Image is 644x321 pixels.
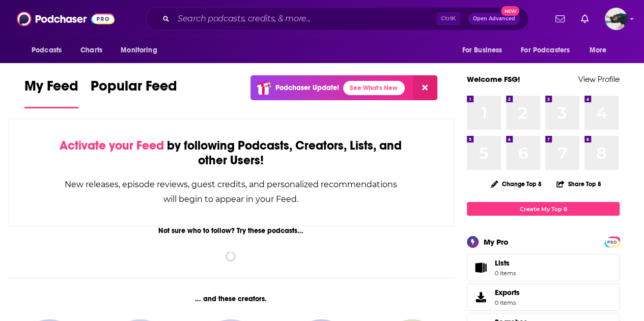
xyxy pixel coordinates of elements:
[473,16,515,21] span: Open Advanced
[485,178,548,190] button: Change Top 8
[495,288,520,297] span: Exports
[578,74,620,84] a: View Profile
[32,43,62,57] span: Podcasts
[582,41,620,60] button: open menu
[467,202,620,216] a: Create My Top 8
[470,260,491,275] span: Lists
[24,77,78,101] span: My Feed
[80,43,102,57] span: Charts
[436,12,460,25] span: Ctrl K
[605,8,627,30] img: User Profile
[8,295,454,303] div: ... and these creators.
[24,41,75,60] button: open menu
[495,258,510,268] span: Lists
[174,11,436,27] input: Search podcasts, credits, & more...
[467,283,620,311] a: Exports
[343,81,405,95] a: See What's New
[468,13,520,25] button: Open AdvancedNew
[495,299,520,306] span: 0 items
[577,10,593,27] a: Show notifications dropdown
[146,7,528,31] div: Search podcasts, credits, & more...
[495,270,516,277] span: 0 items
[501,6,519,16] span: New
[521,43,570,57] span: For Podcasters
[556,174,602,194] button: Share Top 8
[484,237,509,247] div: My Pro
[605,8,627,30] span: Logged in as fsg.publicity
[60,138,402,168] div: by following Podcasts, Creators, Lists, and other Users!
[462,43,502,57] span: For Business
[8,226,454,235] div: Not sure who to follow? Try these podcasts...
[74,41,108,60] a: Charts
[24,77,78,108] a: My Feed
[590,43,607,57] span: More
[455,41,515,60] button: open menu
[60,177,402,207] div: New releases, episode reviews, guest credits, and personalized recommendations will begin to appe...
[467,254,620,281] a: Lists
[17,9,115,28] img: Podchaser - Follow, Share and Rate Podcasts
[605,8,627,30] button: Show profile menu
[606,238,618,245] a: PRO
[551,10,569,27] a: Show notifications dropdown
[91,77,177,108] a: Popular Feed
[60,138,164,153] span: Activate your Feed
[91,77,177,101] span: Popular Feed
[467,74,520,84] a: Welcome FSG!
[275,83,339,92] p: Podchaser Update!
[121,43,157,57] span: Monitoring
[514,41,584,60] button: open menu
[470,290,491,304] span: Exports
[114,41,170,60] button: open menu
[606,238,618,246] span: PRO
[495,258,516,268] span: Lists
